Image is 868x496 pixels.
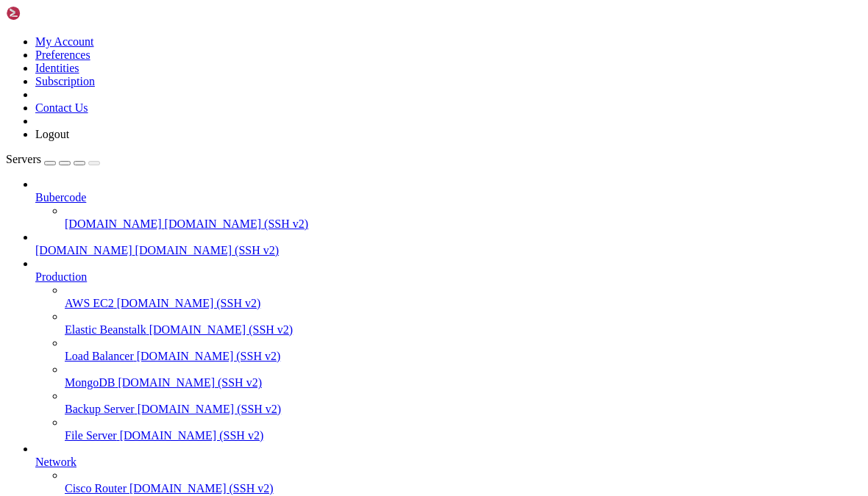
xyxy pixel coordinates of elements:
[65,482,862,495] a: Cisco Router [DOMAIN_NAME] (SSH v2)
[35,231,862,257] li: [DOMAIN_NAME] [DOMAIN_NAME] (SSH v2)
[35,244,132,256] span: [DOMAIN_NAME]
[65,376,862,389] a: MongoDB [DOMAIN_NAME] (SSH v2)
[65,429,117,442] span: File Server
[65,376,115,389] span: MongoDB
[65,218,862,231] a: [DOMAIN_NAME] [DOMAIN_NAME] (SSH v2)
[65,323,146,336] span: Elastic Beanstalk
[65,469,862,495] li: Cisco Router [DOMAIN_NAME] (SSH v2)
[65,284,862,310] li: AWS EC2 [DOMAIN_NAME] (SSH v2)
[35,191,862,204] a: Bubercode
[65,350,862,363] a: Load Balancer [DOMAIN_NAME] (SSH v2)
[35,191,86,204] span: Bubercode
[129,482,274,495] span: [DOMAIN_NAME] (SSH v2)
[65,218,162,230] span: [DOMAIN_NAME]
[35,48,90,61] a: Preferences
[35,456,862,469] a: Network
[35,270,862,284] a: Production
[65,389,862,416] li: Backup Server [DOMAIN_NAME] (SSH v2)
[65,403,862,416] a: Backup Server [DOMAIN_NAME] (SSH v2)
[117,297,261,309] span: [DOMAIN_NAME] (SSH v2)
[65,482,127,495] span: Cisco Router
[35,128,69,140] a: Logout
[65,403,135,415] span: Backup Server
[35,101,88,114] a: Contact Us
[35,35,94,48] a: My Account
[65,297,114,309] span: AWS EC2
[35,456,77,468] span: Network
[65,337,862,363] li: Load Balancer [DOMAIN_NAME] (SSH v2)
[138,403,282,415] span: [DOMAIN_NAME] (SSH v2)
[65,363,862,389] li: MongoDB [DOMAIN_NAME] (SSH v2)
[6,153,41,165] span: Servers
[65,350,134,362] span: Load Balancer
[65,297,862,310] a: AWS EC2 [DOMAIN_NAME] (SSH v2)
[35,178,862,231] li: Bubercode
[35,244,862,257] a: [DOMAIN_NAME] [DOMAIN_NAME] (SSH v2)
[135,244,280,256] span: [DOMAIN_NAME] (SSH v2)
[35,270,87,283] span: Production
[65,310,862,337] li: Elastic Beanstalk [DOMAIN_NAME] (SSH v2)
[6,6,90,21] img: Shellngn
[137,350,281,362] span: [DOMAIN_NAME] (SSH v2)
[120,429,264,442] span: [DOMAIN_NAME] (SSH v2)
[35,257,862,442] li: Production
[118,376,262,389] span: [DOMAIN_NAME] (SSH v2)
[35,75,95,87] a: Subscription
[65,323,862,337] a: Elastic Beanstalk [DOMAIN_NAME] (SSH v2)
[149,323,294,336] span: [DOMAIN_NAME] (SSH v2)
[35,62,79,74] a: Identities
[65,429,862,442] a: File Server [DOMAIN_NAME] (SSH v2)
[6,153,100,165] a: Servers
[65,204,862,231] li: [DOMAIN_NAME] [DOMAIN_NAME] (SSH v2)
[65,416,862,442] li: File Server [DOMAIN_NAME] (SSH v2)
[165,218,309,230] span: [DOMAIN_NAME] (SSH v2)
